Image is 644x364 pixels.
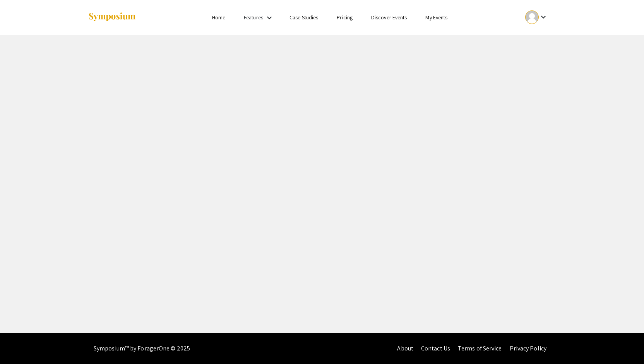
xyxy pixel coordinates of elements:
[517,9,556,26] button: Expand account dropdown
[244,14,263,21] a: Features
[88,12,136,22] img: Symposium by ForagerOne
[265,13,274,22] mat-icon: Expand Features list
[611,329,638,358] iframe: Chat
[212,14,225,21] a: Home
[425,14,447,21] a: My Events
[371,14,407,21] a: Discover Events
[421,344,450,352] a: Contact Us
[94,333,190,364] div: Symposium™ by ForagerOne © 2025
[458,344,502,352] a: Terms of Service
[289,14,318,21] a: Case Studies
[337,14,353,21] a: Pricing
[397,344,413,352] a: About
[510,344,546,352] a: Privacy Policy
[539,12,548,22] mat-icon: Expand account dropdown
